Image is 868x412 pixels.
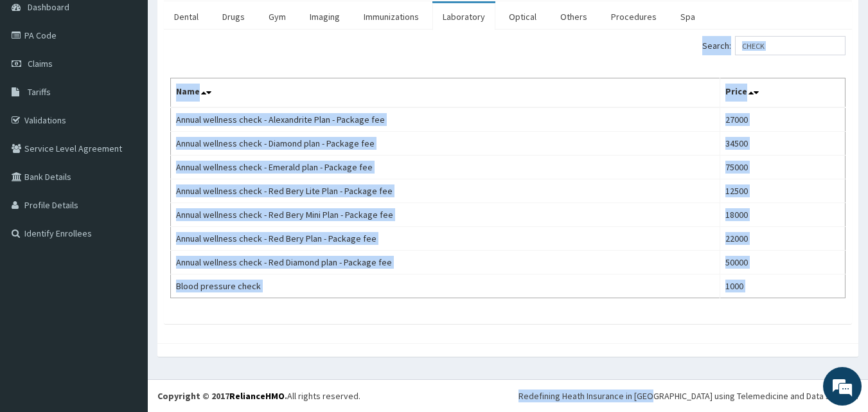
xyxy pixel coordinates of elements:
a: Immunizations [353,3,429,30]
img: d_794563401_company_1708531726252_794563401 [24,64,52,96]
td: Blood pressure check [171,274,720,298]
td: 75000 [720,156,845,179]
td: 1000 [720,274,845,298]
a: Spa [670,3,705,30]
a: Others [550,3,598,30]
td: Annual wellness check - Red Bery Mini Plan - Package fee [171,203,720,227]
div: Minimize live chat window [211,6,242,37]
div: Redefining Heath Insurance in [GEOGRAPHIC_DATA] using Telemedicine and Data Science! [518,390,858,402]
th: Name [171,78,720,108]
footer: All rights reserved. [148,379,868,412]
td: Annual wellness check - Alexandrite Plan - Package fee [171,107,720,132]
a: Imaging [299,3,350,30]
a: Dental [164,3,209,30]
a: Procedures [601,3,667,30]
a: Optical [499,3,547,30]
input: Search: [735,36,846,55]
strong: Copyright © 2017 . [157,390,287,402]
td: 22000 [720,227,845,251]
textarea: Type your message and hit 'Enter' [6,275,245,320]
td: Annual wellness check - Diamond plan - Package fee [171,132,720,156]
td: Annual wellness check - Emerald plan - Package fee [171,156,720,179]
a: Laboratory [432,3,495,30]
td: Annual wellness check - Red Bery Lite Plan - Package fee [171,179,720,203]
td: Annual wellness check - Red Bery Plan - Package fee [171,227,720,251]
td: 12500 [720,179,845,203]
span: Dashboard [28,1,69,13]
span: Claims [28,58,53,69]
label: Search: [702,36,846,55]
td: 34500 [720,132,845,156]
td: 50000 [720,251,845,274]
td: 27000 [720,107,845,132]
a: Drugs [212,3,255,30]
span: Tariffs [28,86,51,98]
div: Chat with us now [67,72,216,89]
td: 18000 [720,203,845,227]
a: RelianceHMO [229,390,285,402]
span: We're online! [75,124,177,254]
td: Annual wellness check - Red Diamond plan - Package fee [171,251,720,274]
th: Price [720,78,845,108]
a: Gym [258,3,296,30]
